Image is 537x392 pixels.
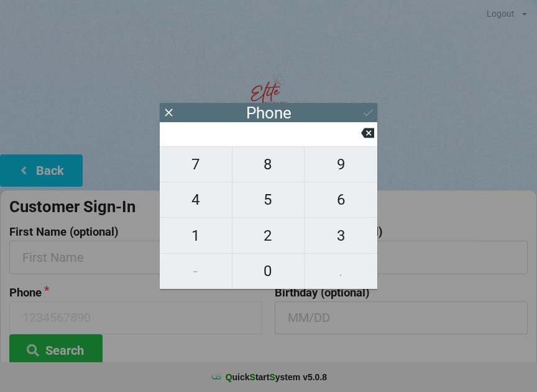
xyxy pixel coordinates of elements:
[305,182,377,218] button: 6
[232,223,305,249] span: 2
[246,107,291,119] div: Phone
[232,187,305,213] span: 5
[160,187,232,213] span: 4
[305,151,377,177] span: 9
[305,146,377,182] button: 9
[305,223,377,249] span: 3
[232,258,305,284] span: 0
[160,146,232,182] button: 7
[305,218,377,253] button: 3
[160,151,232,177] span: 7
[160,182,232,218] button: 4
[232,151,305,177] span: 8
[160,223,232,249] span: 1
[160,218,232,253] button: 1
[232,254,305,289] button: 0
[305,187,377,213] span: 6
[232,182,305,218] button: 5
[232,218,305,253] button: 2
[232,146,305,182] button: 8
